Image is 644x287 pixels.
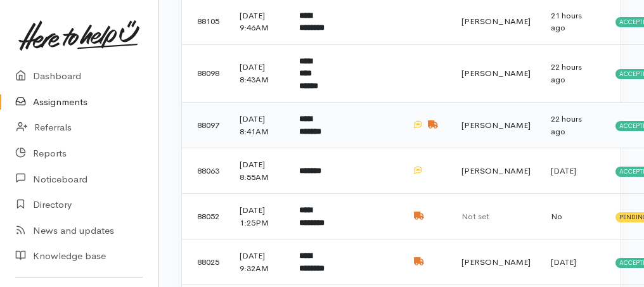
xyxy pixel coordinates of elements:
time: 22 hours ago [551,113,582,137]
td: [DATE] 8:41AM [229,103,289,148]
td: 88063 [182,148,229,194]
time: 21 hours ago [551,10,582,34]
span: [PERSON_NAME] [461,68,531,79]
td: [DATE] 9:32AM [229,239,289,285]
span: No [551,211,562,222]
span: [PERSON_NAME] [461,257,531,267]
td: [DATE] 8:43AM [229,44,289,103]
span: Not set [461,211,489,222]
time: [DATE] [551,165,576,176]
time: 22 hours ago [551,61,582,85]
span: [PERSON_NAME] [461,16,531,27]
span: [PERSON_NAME] [461,120,531,131]
td: [DATE] 1:25PM [229,194,289,239]
span: [PERSON_NAME] [461,165,531,176]
td: 88025 [182,239,229,285]
td: [DATE] 8:55AM [229,148,289,194]
td: 88098 [182,44,229,103]
td: 88097 [182,103,229,148]
td: 88052 [182,194,229,239]
time: [DATE] [551,257,576,267]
